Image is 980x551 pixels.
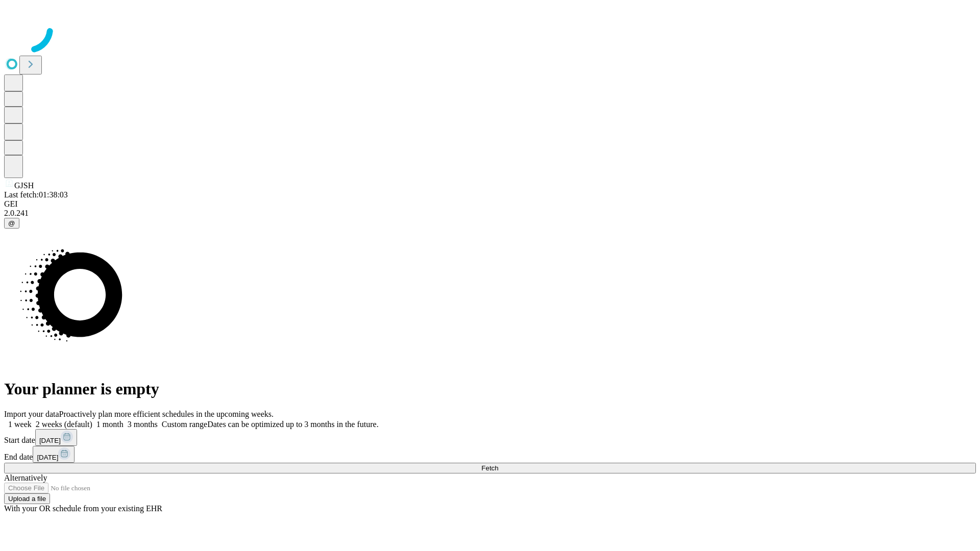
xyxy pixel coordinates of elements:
[4,190,68,199] span: Last fetch: 01:38:03
[8,420,32,429] span: 1 week
[96,420,124,429] span: 1 month
[33,446,75,463] button: [DATE]
[4,463,976,473] button: Fetch
[14,181,34,190] span: GJSH
[4,218,19,229] button: @
[4,209,976,218] div: 2.0.241
[4,504,162,513] span: With your OR schedule from your existing EHR
[4,493,50,504] button: Upload a file
[39,437,61,444] span: [DATE]
[59,410,274,418] span: Proactively plan more efficient schedules in the upcoming weeks.
[4,199,976,209] div: GEI
[4,473,47,482] span: Alternatively
[4,410,59,418] span: Import your data
[4,446,976,463] div: End date
[8,219,15,227] span: @
[481,464,498,472] span: Fetch
[36,420,92,429] span: 2 weeks (default)
[128,420,158,429] span: 3 months
[207,420,378,429] span: Dates can be optimized up to 3 months in the future.
[4,429,976,446] div: Start date
[35,429,77,446] button: [DATE]
[162,420,207,429] span: Custom range
[4,380,976,398] h1: Your planner is empty
[37,454,58,461] span: [DATE]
